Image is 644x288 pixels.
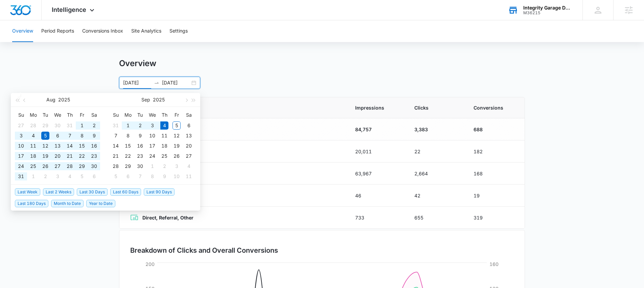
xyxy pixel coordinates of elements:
td: 655 [406,207,465,229]
td: 2025-09-02 [134,120,146,131]
div: 21 [66,152,74,160]
td: 2025-09-28 [110,161,122,171]
div: 4 [66,172,74,180]
div: 25 [29,162,37,170]
button: Aug [46,93,55,107]
td: 2025-08-31 [110,120,122,131]
div: 26 [172,152,181,160]
div: 19 [172,142,181,150]
div: 1 [29,172,37,180]
div: 15 [124,142,132,150]
td: 2025-08-28 [64,161,76,171]
div: 5 [78,172,86,180]
div: 24 [148,152,156,160]
button: 2025 [58,93,70,107]
td: 733 [347,207,406,229]
td: 2,664 [406,162,465,185]
td: 46 [347,185,406,207]
td: 2025-10-08 [146,171,158,181]
td: 2025-10-09 [158,171,170,181]
td: 63,967 [347,162,406,185]
div: 6 [124,172,132,180]
div: 5 [172,121,181,130]
td: 2025-08-13 [51,141,64,151]
div: 27 [17,121,25,130]
button: Overview [12,20,33,42]
div: 1 [148,162,156,170]
td: 2025-10-04 [183,161,195,171]
td: 2025-08-29 [76,161,88,171]
div: 5 [112,172,120,180]
td: 2025-09-01 [27,171,39,181]
div: account name [523,5,573,11]
div: 9 [136,132,144,140]
div: 31 [112,121,120,130]
div: 4 [185,162,193,170]
div: 12 [172,132,181,140]
div: 11 [185,172,193,180]
td: 2025-09-20 [183,141,195,151]
td: 42 [406,185,465,207]
td: 2025-10-03 [170,161,183,171]
div: 5 [41,132,49,140]
td: 2025-08-01 [76,120,88,131]
span: Last Week [15,188,40,196]
input: End date [162,79,190,87]
td: 2025-08-06 [51,131,64,141]
td: 2025-10-02 [158,161,170,171]
h1: Overview [119,58,156,69]
div: 21 [112,152,120,160]
td: 2025-08-02 [88,120,100,131]
td: 2025-09-17 [146,141,158,151]
div: 11 [160,132,168,140]
td: 2025-08-23 [88,151,100,161]
div: 7 [112,132,120,140]
div: 2 [136,121,144,130]
div: 3 [172,162,181,170]
div: 3 [53,172,62,180]
td: 2025-09-03 [146,120,158,131]
th: Th [64,110,76,120]
td: 2025-09-23 [134,151,146,161]
span: swap-right [154,80,159,85]
td: 2025-08-27 [51,161,64,171]
th: Tu [134,110,146,120]
th: Fr [76,110,88,120]
input: Start date [123,79,151,87]
span: to [154,80,159,85]
div: 23 [90,152,98,160]
td: 2025-09-05 [170,120,183,131]
button: Sep [141,93,150,107]
td: 2025-07-27 [15,120,27,131]
td: 2025-07-31 [64,120,76,131]
div: 8 [78,132,86,140]
strong: Direct, Referral, Other [142,215,193,220]
div: 18 [29,152,37,160]
td: 2025-09-07 [110,131,122,141]
div: 27 [185,152,193,160]
td: 2025-08-11 [27,141,39,151]
div: 1 [78,121,86,130]
td: 2025-10-06 [122,171,134,181]
td: 2025-08-20 [51,151,64,161]
td: 2025-08-19 [39,151,51,161]
td: 2025-09-01 [122,120,134,131]
span: Channel [130,104,339,111]
td: 2025-08-09 [88,131,100,141]
td: 2025-09-06 [88,171,100,181]
td: 2025-09-04 [158,120,170,131]
div: 1 [124,121,132,130]
td: 2025-08-12 [39,141,51,151]
td: 2025-09-10 [146,131,158,141]
div: 28 [29,121,37,130]
div: 11 [29,142,37,150]
div: 17 [17,152,25,160]
div: 30 [90,162,98,170]
td: 2025-08-26 [39,161,51,171]
td: 2025-08-04 [27,131,39,141]
td: 2025-09-04 [64,171,76,181]
div: 18 [160,142,168,150]
td: 319 [465,207,525,229]
div: 25 [160,152,168,160]
div: 7 [136,172,144,180]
